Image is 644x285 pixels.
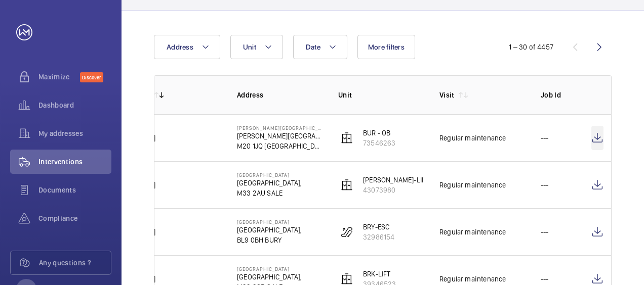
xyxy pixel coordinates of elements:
p: Visit [439,90,455,100]
span: Maximize [38,72,80,82]
span: More filters [368,43,405,51]
p: [PERSON_NAME][GEOGRAPHIC_DATA] [237,125,322,131]
img: escalator.svg [341,226,353,238]
p: [GEOGRAPHIC_DATA], [237,178,302,188]
p: --- [541,180,549,190]
p: --- [541,227,549,237]
span: Address [167,43,193,51]
p: 43073980 [363,185,429,195]
p: Address [237,90,322,100]
button: Unit [230,35,283,59]
div: Regular maintenance [439,274,506,284]
div: Regular maintenance [439,180,506,190]
div: 1 – 30 of 4457 [509,42,553,52]
span: Discover [80,72,103,82]
img: elevator.svg [341,132,353,144]
span: Date [306,43,320,51]
p: BUR - OB [363,128,395,138]
p: BL9 0BH BURY [237,235,302,245]
img: elevator.svg [341,179,353,191]
p: BRY-ESC [363,222,394,232]
p: Job Id [541,90,575,100]
p: [GEOGRAPHIC_DATA], [237,272,302,282]
p: [GEOGRAPHIC_DATA], [237,225,302,235]
button: More filters [357,35,415,59]
p: 73546263 [363,138,395,148]
p: [PERSON_NAME][GEOGRAPHIC_DATA], [237,131,322,141]
span: My addresses [38,128,111,138]
p: M20 1JQ [GEOGRAPHIC_DATA] [237,141,322,151]
span: Dashboard [38,100,111,110]
p: [GEOGRAPHIC_DATA] [237,219,302,225]
div: Regular maintenance [439,227,506,237]
p: BRK-LIFT [363,269,396,279]
p: M33 2AU SALE [237,188,302,198]
button: Date [293,35,347,59]
p: --- [541,274,549,284]
img: elevator.svg [341,273,353,285]
span: Compliance [38,213,111,223]
p: [PERSON_NAME]-LIFT [363,175,429,185]
div: Regular maintenance [439,133,506,143]
p: --- [541,133,549,143]
button: Address [154,35,220,59]
span: Documents [38,185,111,195]
span: Any questions ? [39,258,111,268]
p: 32986154 [363,232,394,242]
p: [GEOGRAPHIC_DATA] [237,266,302,272]
p: Unit [338,90,423,100]
span: Unit [243,43,256,51]
p: [GEOGRAPHIC_DATA] [237,172,302,178]
span: Interventions [38,157,111,167]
